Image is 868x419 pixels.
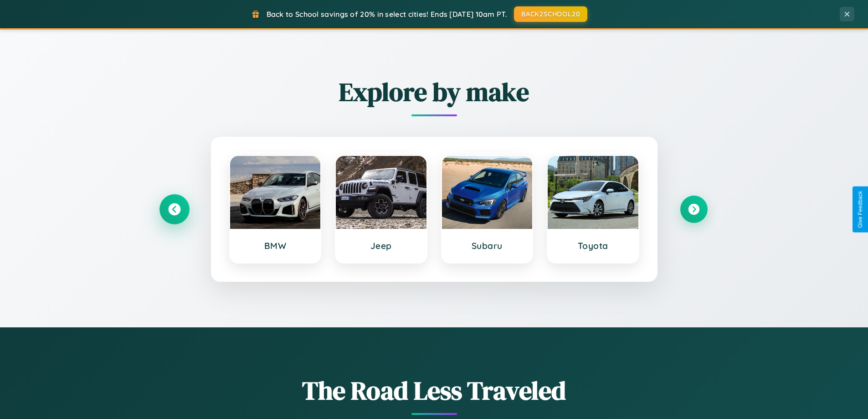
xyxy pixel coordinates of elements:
[557,240,629,251] h3: Toyota
[345,240,417,251] h3: Jeep
[239,240,312,251] h3: BMW
[267,10,507,19] span: Back to School savings of 20% in select cities! Ends [DATE] 10am PT.
[857,191,863,228] div: Give Feedback
[161,373,708,408] h1: The Road Less Traveled
[161,74,708,109] h2: Explore by make
[514,6,587,22] button: BACK2SCHOOL20
[451,240,524,251] h3: Subaru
